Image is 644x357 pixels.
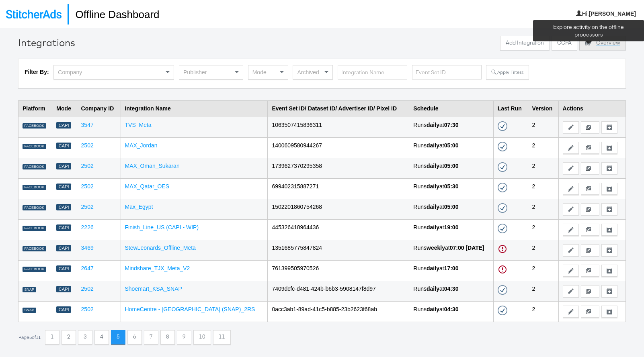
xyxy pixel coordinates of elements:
[78,330,92,345] button: 3
[125,204,153,210] a: Max_Egypt
[268,219,409,240] td: 445326418964436
[444,204,459,210] strong: 05:00
[409,137,493,158] td: Runs at
[409,281,493,301] td: Runs at
[127,330,142,345] button: 6
[444,224,459,231] strong: 19:00
[268,199,409,219] td: 1502201860754268
[528,178,558,199] td: 2
[427,265,439,271] strong: daily
[268,301,409,322] td: 0acc3ab1-89ad-41c5-b885-23b2623f68ab
[268,117,409,137] td: 1063507415836311
[427,122,439,128] strong: daily
[81,142,94,149] a: 2502
[56,286,71,293] div: Capi
[450,245,464,251] strong: 07:00
[125,265,190,271] a: Mindshare_TJX_Meta_V2
[444,286,459,292] strong: 04:30
[56,204,71,211] div: Capi
[579,36,626,50] button: Explore activity on the offline processorsOverview
[213,330,231,345] button: 11
[409,100,493,117] th: Schedule
[409,301,493,322] td: Runs at
[500,36,550,50] button: Add Integration
[409,240,493,260] td: Runs at
[528,301,558,322] td: 2
[23,123,46,129] div: FACEBOOK
[427,204,439,210] strong: daily
[56,163,71,170] div: Capi
[528,100,558,117] th: Version
[409,199,493,219] td: Runs at
[444,306,459,312] strong: 04:30
[23,308,36,313] div: SNAP
[444,163,459,169] strong: 05:00
[528,117,558,137] td: 2
[528,219,558,240] td: 2
[18,100,52,117] th: Platform
[558,100,626,117] th: Actions
[268,178,409,199] td: 699402315887271
[68,4,159,24] h1: Offline Dashboard
[23,205,46,211] div: FACEBOOK
[125,142,158,149] a: MAX_Jordan
[56,143,71,149] div: Capi
[18,36,75,49] div: Integrations
[579,36,626,52] a: Explore activity on the offline processorsOverview
[528,158,558,178] td: 2
[589,10,636,17] b: [PERSON_NAME]
[81,224,94,231] a: 2226
[444,183,459,190] strong: 05:30
[56,122,71,129] div: Capi
[23,287,36,293] div: SNAP
[427,142,439,149] strong: daily
[268,240,409,260] td: 1351685775847824
[528,260,558,281] td: 2
[56,184,71,190] div: Capi
[500,36,550,52] a: Add Integration
[125,183,170,190] a: MAX_Qatar_OES
[81,163,94,169] a: 2502
[56,224,71,231] div: Capi
[52,100,77,117] th: Mode
[444,142,459,149] strong: 05:00
[160,330,175,345] button: 8
[268,281,409,301] td: 7409dcfc-d481-424b-b6b3-5908147f8d97
[125,224,199,231] a: Finish_Line_US (CAPI - WIP)
[125,286,182,292] a: Shoemart_KSA_SNAP
[23,185,46,190] div: FACEBOOK
[552,36,577,52] a: CCPA
[409,158,493,178] td: Runs at
[466,245,484,251] strong: [DATE]
[552,36,577,50] button: CCPA
[62,330,76,345] button: 2
[427,224,439,231] strong: daily
[427,245,445,251] strong: weekly
[409,178,493,199] td: Runs at
[427,183,439,190] strong: daily
[23,267,46,272] div: FACEBOOK
[94,330,109,345] button: 4
[125,163,180,169] a: MAX_Oman_Sukaran
[125,245,196,251] a: StewLeonards_Offline_Meta
[528,199,558,219] td: 2
[268,137,409,158] td: 1400609580944267
[56,306,71,313] div: Capi
[427,286,439,292] strong: daily
[81,122,94,128] a: 3547
[493,100,528,117] th: Last Run
[125,306,255,312] a: HomeCentre - [GEOGRAPHIC_DATA] (SNAP)_2RS
[444,122,459,128] strong: 07:30
[528,137,558,158] td: 2
[409,219,493,240] td: Runs at
[144,330,158,345] button: 7
[45,330,59,345] button: 1
[23,164,46,170] div: FACEBOOK
[23,144,46,149] div: FACEBOOK
[268,260,409,281] td: 761399505970526
[293,65,332,79] div: Archived
[81,286,94,292] a: 2502
[23,246,46,252] div: FACEBOOK
[179,65,243,79] div: Publisher
[444,265,459,271] strong: 17:00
